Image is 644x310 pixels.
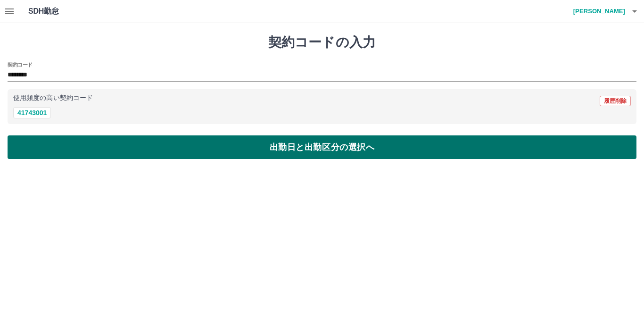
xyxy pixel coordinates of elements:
button: 41743001 [13,107,51,118]
h2: 契約コード [8,61,33,68]
button: 出勤日と出勤区分の選択へ [8,135,636,159]
p: 使用頻度の高い契約コード [13,95,93,101]
button: 履歴削除 [600,96,631,106]
h1: 契約コードの入力 [8,34,636,50]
